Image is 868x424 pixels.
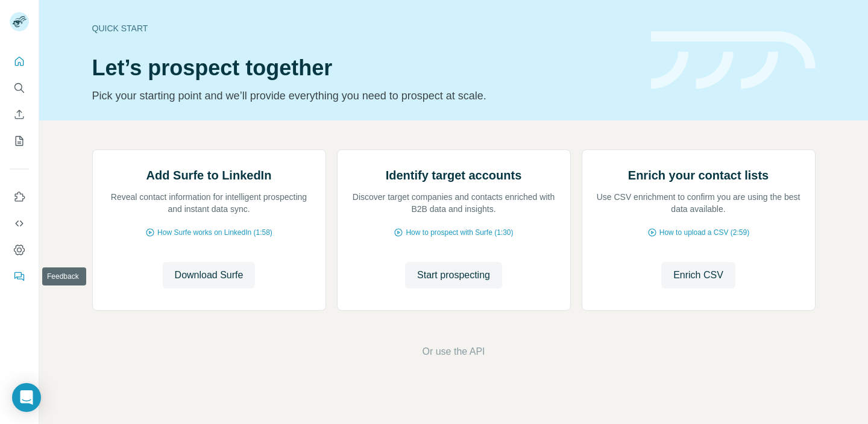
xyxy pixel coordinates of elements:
button: Start prospecting [405,262,502,288]
button: Download Surfe [163,262,256,288]
button: Quick start [10,51,29,72]
h2: Add Surfe to LinkedIn [146,167,272,184]
p: Use CSV enrichment to confirm you are using the best data available. [594,191,803,215]
div: Open Intercom Messenger [12,383,41,412]
button: Use Surfe on LinkedIn [10,186,29,208]
button: Enrich CSV [661,262,735,288]
p: Reveal contact information for intelligent prospecting and instant data sync. [105,191,313,215]
span: How Surfe works on LinkedIn (1:58) [157,227,272,238]
span: Enrich CSV [673,268,723,282]
span: Download Surfe [175,268,244,282]
span: How to prospect with Surfe (1:30) [406,227,513,238]
img: Avatar [10,12,29,31]
button: Search [10,77,29,99]
span: How to upload a CSV (2:59) [659,227,749,238]
h2: Enrich your contact lists [628,167,769,184]
span: Start prospecting [417,268,490,282]
button: Enrich CSV [10,104,29,125]
button: Feedback [10,266,29,287]
button: Dashboard [10,239,29,261]
button: Or use the API [422,344,485,359]
div: Quick start [92,22,637,34]
p: Discover target companies and contacts enriched with B2B data and insights. [350,191,558,215]
h2: Identify target accounts [386,167,522,184]
button: My lists [10,130,29,152]
button: Use Surfe API [10,213,29,234]
img: banner [651,31,816,90]
p: Pick your starting point and we’ll provide everything you need to prospect at scale. [92,87,637,104]
h1: Let’s prospect together [92,56,637,80]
